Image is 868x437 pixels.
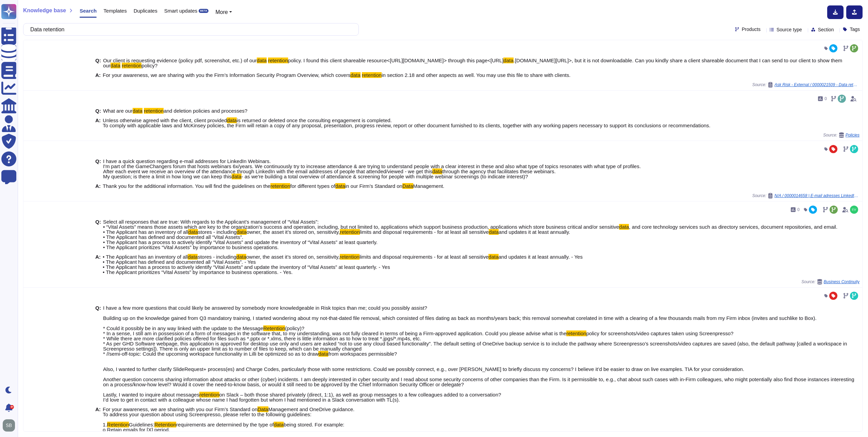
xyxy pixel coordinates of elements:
span: More [215,9,228,15]
div: 9+ [10,405,14,409]
span: stores - including [198,254,236,260]
mark: retention [566,330,586,336]
span: For your awareness, we are sharing with you our Firm’s Standard on [103,406,257,412]
mark: Retention [107,422,129,427]
mark: data [350,72,360,78]
span: Select all responses that are true: With regards to the Applicant’s management of “Vital Assets”:... [103,219,619,230]
b: A: [95,118,101,128]
img: user [3,419,15,432]
b: A: [95,254,101,275]
mark: data [236,254,246,260]
span: For your awareness, we are sharing with you the Firm’s Information Security Program Overview, whi... [103,72,350,78]
span: I have a quick question regarding e-mail addresses for LinkedIn Webinars. I'm part of the GameCha... [103,158,641,174]
button: user [1,418,20,433]
span: in section 2.18 and other aspects as well. You may use this file to share with clients. [382,72,570,78]
span: Our client is requesting evidence (policy pdf, screenshot, etc.) of our [103,58,257,63]
span: 0 [824,97,827,101]
mark: data [432,168,442,174]
input: Search a question or template... [27,23,352,35]
mark: retention [270,183,290,189]
span: Source: [823,132,859,138]
b: Q: [95,58,101,68]
span: Source: [752,82,859,87]
span: Tags [850,27,860,32]
span: owner, the asset it’s stored on, sensitivity, [246,254,340,260]
b: Q: [95,219,101,250]
mark: data [188,229,198,235]
span: limits and disposal requirements - for at least all sensitive [360,254,488,260]
span: (policy)? * In a sense, I still am in possession of a form of messages in the software that, to m... [103,325,566,336]
b: Q: [95,159,101,179]
span: • The Applicant has an inventory of all [103,254,188,260]
span: Management and OneDrive guidance. To address your question about using Screenpresso, please refer... [103,406,354,427]
span: and updates it at least annually. - Yes • The Applicant has defined and documented all “Vital Ass... [103,254,583,275]
span: Guidelines: [129,422,154,427]
mark: data [188,254,198,260]
mark: retention [122,63,141,68]
span: N/A / 0000014658 | E-mail adresses LinkedIn Webinars [774,194,859,198]
span: I have a few more questions that could likely be answered by somebody more knowledgeable in Risk ... [103,305,817,331]
span: through the agency that facilitates these webinars. My question; is there a limit in how long we ... [103,168,556,179]
mark: data [133,108,143,114]
span: for different types of [290,183,335,189]
mark: data [489,229,499,235]
span: limits and disposal requirements - for at least all sensitive [360,229,489,235]
span: and updates it at least annually. • The Applicant has defined and documented all “Vital Assets”. ... [103,229,570,250]
span: 0 [797,208,800,212]
mark: data [488,254,498,260]
mark: data [232,174,241,179]
mark: data [318,351,328,357]
img: user [850,206,858,214]
span: , and core technology services such as directory services, document repositories, and email. • Th... [103,224,837,235]
span: and deletion policies and processes? [164,108,247,114]
span: Source: [752,193,859,198]
span: Products [742,27,761,32]
mark: data [227,117,237,123]
span: Source: [801,279,859,285]
mark: Retention [154,422,176,427]
span: policy. I found this client shareable resource<[URL][DOMAIN_NAME]> through this page<[URL] [288,58,504,63]
mark: data [257,58,267,63]
span: Smart updates [164,8,198,13]
span: What are our [103,108,133,114]
b: A: [95,72,101,78]
span: in our Firm’s Standard on [345,183,402,189]
span: - as we're building a total overview of attendance & screening for people with multiple webinar s... [241,174,528,179]
span: Knowledge base [23,8,66,13]
span: Management. [413,183,445,189]
span: Thank you for the additional information. You will find the guidelines on the [103,183,270,189]
span: stores - including [198,229,236,235]
mark: Data [257,406,268,412]
span: Templates [103,8,127,13]
span: Duplicates [134,8,157,13]
mark: data [335,183,345,189]
mark: data [619,224,629,230]
span: policy? [141,63,157,68]
mark: Retention [263,325,285,331]
mark: retention [268,58,288,63]
b: Q: [95,108,101,113]
mark: data [237,229,247,235]
button: More [215,8,232,16]
span: Policies [846,133,859,137]
span: Section [818,27,834,32]
span: Business Continuity [824,280,859,284]
span: policy for screenshots/video captures taken using Screenpresso? * While there are more clarified ... [103,330,847,357]
mark: retention [340,254,360,260]
mark: retention [199,392,219,398]
span: .[DOMAIN_NAME][URL]>, but it is not downloadable. Can you kindly share a client shareable documen... [103,58,842,68]
span: Ask Risk - External / 0000021509 - Data retention [774,83,859,87]
span: owner, the asset it’s stored on, sensitivity, [247,229,340,235]
span: Unless otherwise agreed with the client, client provided [103,117,227,123]
div: BETA [199,9,208,13]
span: Search [80,8,97,13]
b: Q: [95,305,101,402]
mark: data [111,63,120,68]
span: on Slack – both those shared privately (direct, 1:1), as well as group messages to a few colleagu... [103,392,501,403]
mark: data [503,58,513,63]
b: A: [95,183,101,189]
mark: retention [340,229,360,235]
mark: Data [402,183,413,189]
span: Source type [777,27,802,32]
span: requirements are determined by the type of [176,422,274,427]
